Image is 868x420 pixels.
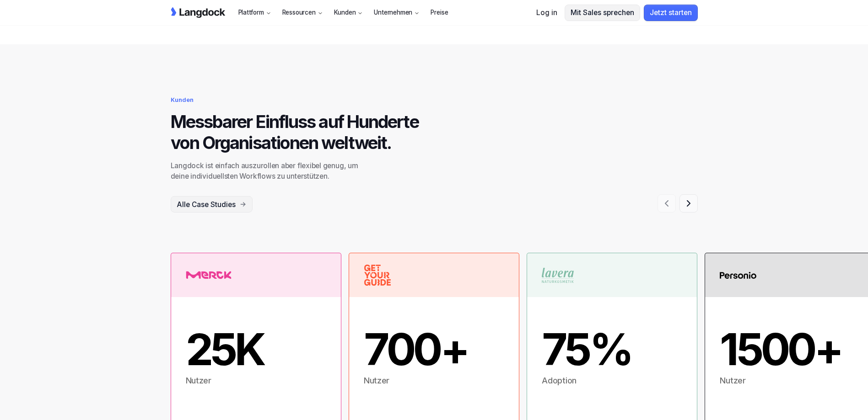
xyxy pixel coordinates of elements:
a: Preise [425,5,454,20]
button: Alle Case Studies [171,196,253,213]
img: Case study logo 3 [542,268,574,283]
p: Plattform [238,8,264,17]
nav: Main [233,5,426,20]
a: Log in [536,7,557,18]
a: Alle Case Studies [171,189,698,213]
h1: 700+ [364,328,468,371]
img: Case study logo 1 [186,271,232,279]
p: Unternehmen [374,8,412,17]
button: Kunden [329,5,369,20]
p: Kunden [334,8,356,17]
h3: Messbarer Einfluss auf Hunderte von Organisationen weltweit. [171,112,434,153]
p: Nutzer [186,374,264,387]
p: Langdock ist einfach auszurollen aber flexibel genug, um deine individuellsten Workflows zu unter... [171,160,376,181]
img: Case study logo 4 [720,272,756,279]
h5: Kunden [171,96,698,104]
button: Jetzt starten [644,5,698,21]
p: Nutzer [720,374,841,387]
p: Nutzer [364,374,468,387]
h1: 1500+ [720,328,841,371]
p: Adoption [542,374,631,387]
h1: 25K [186,328,264,371]
button: Unternehmen [368,5,425,20]
p: Ressourcen [282,8,316,17]
button: Mit Sales sprechen [565,5,640,21]
img: Langdock Logo [171,7,226,18]
button: Ressourcen [277,5,329,20]
h1: 75% [542,328,631,371]
button: Plattform [233,5,277,20]
img: Case study logo 2 [364,265,391,286]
